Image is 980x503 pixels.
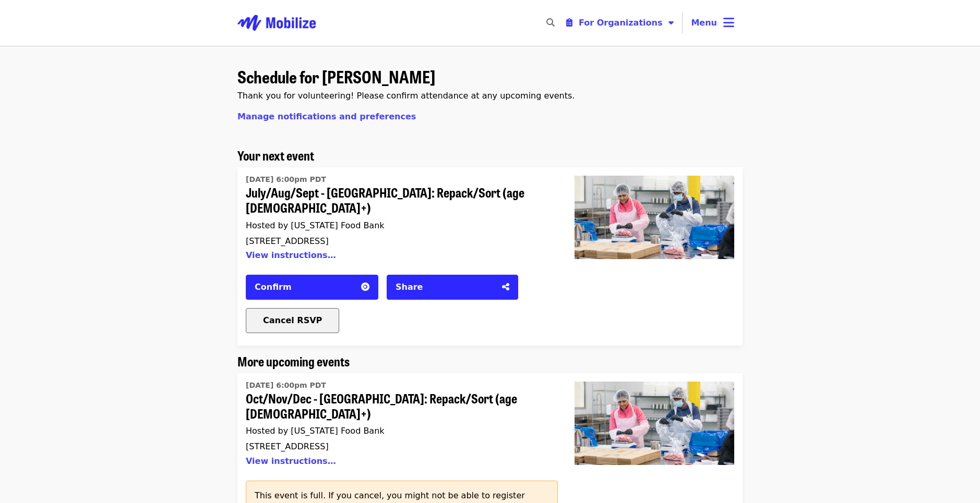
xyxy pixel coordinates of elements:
button: Share [387,275,518,300]
span: July/Aug/Sept - [GEOGRAPHIC_DATA]: Repack/Sort (age [DEMOGRAPHIC_DATA]+) [246,185,549,215]
span: Your next event [237,146,314,164]
time: [DATE] 6:00pm PDT [246,380,326,391]
i: search icon [546,18,555,28]
span: Cancel RSVP [263,315,322,325]
div: [STREET_ADDRESS] [246,441,549,451]
span: For Organizations [579,18,663,28]
button: Toggle account menu [683,10,743,35]
span: Oct/Nov/Dec - [GEOGRAPHIC_DATA]: Repack/Sort (age [DEMOGRAPHIC_DATA]+) [246,391,549,421]
div: Share [396,281,496,293]
button: Toggle organizer menu [558,13,683,33]
span: Hosted by [US_STATE] Food Bank [246,220,385,230]
input: Search [561,10,569,35]
span: Thank you for volunteering! Please confirm attendance at any upcoming events. [237,91,575,101]
a: July/Aug/Sept - Beaverton: Repack/Sort (age 10+) [246,171,549,266]
img: Mobilize - Home [237,6,316,40]
i: circle-o icon [361,282,369,292]
button: Confirm [246,275,378,300]
i: clipboard-list icon [566,18,572,28]
i: bars icon [723,15,734,30]
i: caret-down icon [668,18,674,28]
img: Oct/Nov/Dec - Beaverton: Repack/Sort (age 10+) [575,382,734,465]
span: Hosted by [US_STATE] Food Bank [246,426,385,436]
span: Confirm [255,282,292,292]
i: share-alt icon [502,282,509,292]
a: Oct/Nov/Dec - Beaverton: Repack/Sort (age 10+) [246,377,549,472]
img: July/Aug/Sept - Beaverton: Repack/Sort (age 10+) [575,176,734,259]
span: More upcoming events [237,352,350,370]
div: [STREET_ADDRESS] [246,236,549,246]
a: July/Aug/Sept - Beaverton: Repack/Sort (age 10+) [566,167,743,346]
a: Manage notifications and preferences [237,112,416,121]
button: Cancel RSVP [246,308,339,333]
button: View instructions… [246,456,336,466]
span: Schedule for [PERSON_NAME] [237,64,435,89]
span: Menu [691,18,717,28]
time: [DATE] 6:00pm PDT [246,174,326,185]
button: View instructions… [246,250,336,260]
